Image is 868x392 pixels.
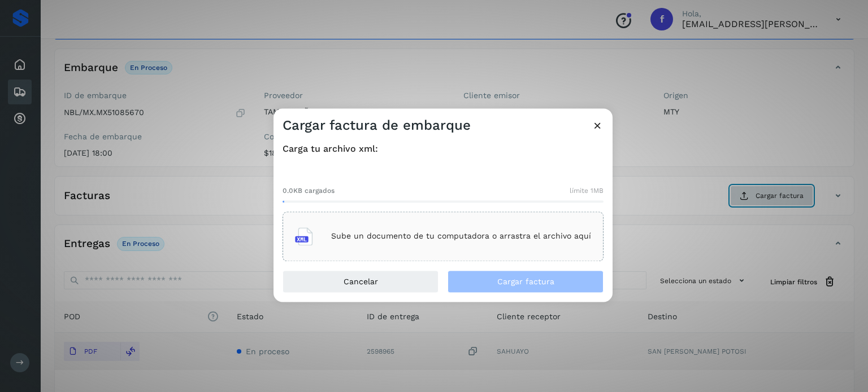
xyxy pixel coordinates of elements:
h3: Cargar factura de embarque [283,117,471,134]
p: Sube un documento de tu computadora o arrastra el archivo aquí [331,232,591,241]
span: 0.0KB cargados [283,186,335,196]
span: Cancelar [344,278,378,285]
button: Cargar factura [448,270,604,293]
button: Cancelar [283,270,439,293]
span: Cargar factura [497,278,554,285]
h4: Carga tu archivo xml: [283,143,604,154]
span: límite 1MB [570,186,604,196]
